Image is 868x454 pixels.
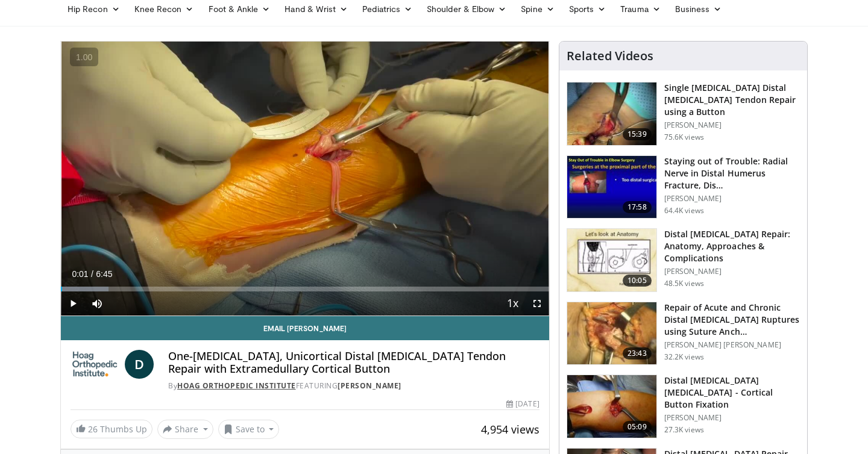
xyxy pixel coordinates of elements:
span: 15:39 [623,128,652,140]
span: 26 [88,423,98,435]
p: [PERSON_NAME] [664,194,800,204]
p: 48.5K views [664,279,704,288]
h3: Distal [MEDICAL_DATA] Repair: Anatomy, Approaches & Complications [664,228,800,264]
a: Hoag Orthopedic Institute [177,381,296,391]
p: 27.3K views [664,425,704,435]
img: 90401_0000_3.png.150x105_q85_crop-smart_upscale.jpg [567,229,656,291]
button: Play [61,291,85,316]
h3: Staying out of Trouble: Radial Nerve in Distal Humerus Fracture, Dis… [664,155,800,191]
a: 05:09 Distal [MEDICAL_DATA] [MEDICAL_DATA] - Cortical Button Fixation [PERSON_NAME] 27.3K views [567,375,800,438]
img: Q2xRg7exoPLTwO8X4xMDoxOjB1O8AjAz_1.150x105_q85_crop-smart_upscale.jpg [567,156,656,219]
p: 64.4K views [664,206,704,216]
a: 10:05 Distal [MEDICAL_DATA] Repair: Anatomy, Approaches & Complications [PERSON_NAME] 48.5K views [567,228,800,292]
p: [PERSON_NAME] [PERSON_NAME] [664,340,800,350]
button: Share [157,420,213,439]
p: [PERSON_NAME] [664,120,800,130]
img: Hoag Orthopedic Institute [71,350,120,379]
h4: One-[MEDICAL_DATA], Unicortical Distal [MEDICAL_DATA] Tendon Repair with Extramedullary Cortical ... [168,350,539,376]
a: Email [PERSON_NAME] [61,316,549,340]
div: Progress Bar [61,287,549,291]
p: [PERSON_NAME] [664,267,800,276]
img: bennett_acute_distal_biceps_3.png.150x105_q85_crop-smart_upscale.jpg [567,302,656,365]
span: 6:45 [96,269,112,279]
h3: Single [MEDICAL_DATA] Distal [MEDICAL_DATA] Tendon Repair using a Button [664,82,800,118]
a: 15:39 Single [MEDICAL_DATA] Distal [MEDICAL_DATA] Tendon Repair using a Button [PERSON_NAME] 75.6... [567,82,800,146]
div: [DATE] [506,399,539,409]
span: 0:01 [72,269,88,279]
a: D [125,350,154,379]
button: Save to [218,420,280,439]
p: 75.6K views [664,132,704,142]
span: 4,954 views [481,422,539,437]
span: 05:09 [623,421,652,433]
div: By FEATURING [168,381,539,391]
span: 23:43 [623,347,652,359]
button: Mute [85,291,109,316]
a: 23:43 Repair of Acute and Chronic Distal [MEDICAL_DATA] Ruptures using Suture Anch… [PERSON_NAME]... [567,302,800,365]
img: king_0_3.png.150x105_q85_crop-smart_upscale.jpg [567,82,656,145]
img: Picture_4_0_3.png.150x105_q85_crop-smart_upscale.jpg [567,375,656,438]
p: [PERSON_NAME] [664,413,800,423]
a: [PERSON_NAME] [338,381,401,391]
span: / [91,269,93,279]
a: 26 Thumbs Up [71,420,153,438]
h3: Distal [MEDICAL_DATA] [MEDICAL_DATA] - Cortical Button Fixation [664,375,800,411]
span: 10:05 [623,275,652,287]
button: Playback Rate [501,291,525,316]
h4: Related Videos [567,49,653,63]
p: 32.2K views [664,352,704,362]
a: 17:58 Staying out of Trouble: Radial Nerve in Distal Humerus Fracture, Dis… [PERSON_NAME] 64.4K v... [567,155,800,219]
h3: Repair of Acute and Chronic Distal [MEDICAL_DATA] Ruptures using Suture Anch… [664,302,800,338]
span: 17:58 [623,201,652,213]
video-js: Video Player [61,42,549,316]
button: Fullscreen [525,291,549,316]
